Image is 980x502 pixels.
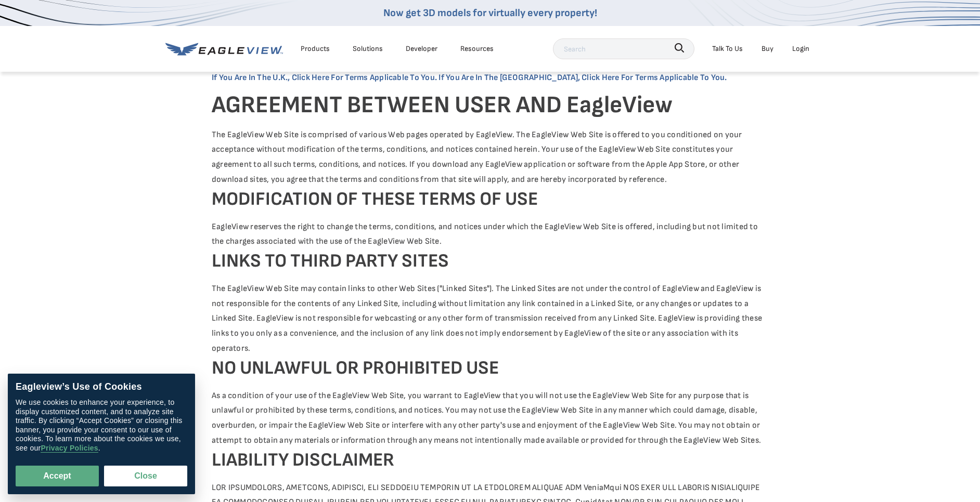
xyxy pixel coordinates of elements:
a: If you are in the [GEOGRAPHIC_DATA], click here for terms applicable to you. [439,72,727,83]
div: Login [792,42,809,55]
div: Talk To Us [712,42,743,55]
a: If you are in the U.K., click here for terms applicable to you. [212,72,437,83]
button: Close [104,466,187,486]
div: Resources [460,42,494,55]
div: We use cookies to enhance your experience, to display customized content, and to analyze site tra... [16,398,187,453]
a: Privacy Policies [41,444,98,453]
button: Accept [16,466,99,486]
a: Buy [762,42,773,55]
h4: MODIFICATION OF THESE TERMS OF USE [212,188,768,212]
h4: LINKS TO THIRD PARTY SITES [212,249,768,274]
h4: NO UNLAWFUL OR PROHIBITED USE [212,356,768,381]
a: Developer [406,42,437,55]
h3: AGREEMENT BETWEEN USER AND EagleView [212,91,768,120]
h4: LIABILITY DISCLAIMER [212,448,768,473]
div: Products [301,42,330,55]
input: Search [553,38,694,59]
div: Solutions [353,42,383,55]
a: Now get 3D models for virtually every property! [383,7,597,19]
div: Eagleview’s Use of Cookies [16,381,187,393]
